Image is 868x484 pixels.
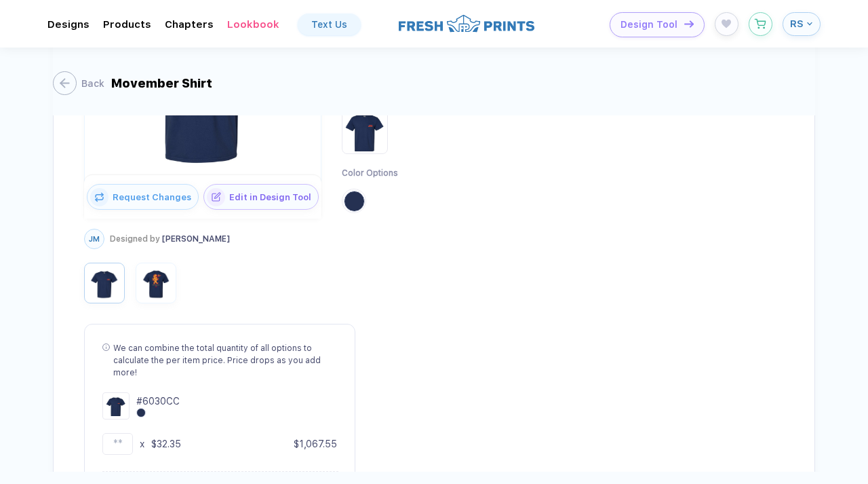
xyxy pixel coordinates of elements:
[790,18,804,30] span: RS
[108,192,198,202] span: Request Changes
[110,234,160,244] span: Designed by
[81,78,104,89] div: Back
[151,437,181,451] div: $32.35
[399,13,534,34] img: logo
[227,18,279,31] div: LookbookToggle dropdown menu chapters
[610,12,705,37] button: Design Toolicon
[298,14,361,35] a: Text Us
[140,437,144,451] div: x
[139,266,173,300] img: 050b335f-b093-4c35-8cca-6f590db6be31_nt_back_1759024429321.jpg
[89,235,100,244] span: JM
[136,394,180,408] div: # 6030CC
[111,76,212,90] div: Movember Shirt
[53,71,104,95] button: Back
[84,229,104,249] button: JM
[227,18,279,31] div: Lookbook
[783,12,821,36] button: RS
[110,234,230,244] div: [PERSON_NAME]
[113,342,337,379] div: We can combine the total quantity of all options to calculate the per item price. Price drops as ...
[684,20,694,28] img: icon
[207,188,225,206] img: icon
[294,437,337,451] div: $1,067.55
[87,184,199,210] button: iconRequest Changes
[87,266,121,300] img: 050b335f-b093-4c35-8cca-6f590db6be31_nt_front_1759024429318.jpg
[165,18,214,31] div: ChaptersToggle dropdown menu chapters
[103,18,151,31] div: ProductsToggle dropdown menu
[342,168,408,179] div: Color Options
[203,184,319,210] button: iconEdit in Design Tool
[311,19,347,30] div: Text Us
[47,18,90,31] div: DesignsToggle dropdown menu
[102,392,130,420] img: Design Group Summary Cell
[620,19,677,31] span: Design Tool
[90,188,108,206] img: icon
[344,111,385,151] img: Product Option
[225,192,318,202] span: Edit in Design Tool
